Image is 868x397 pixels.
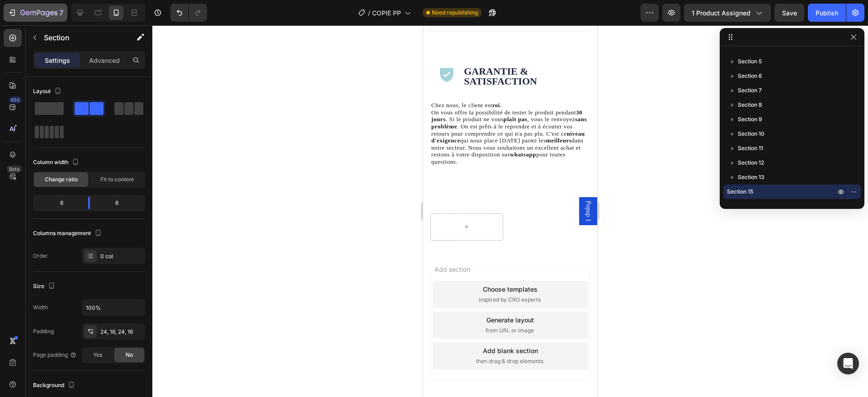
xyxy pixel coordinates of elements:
span: Save [782,9,797,17]
span: COPIE PP [372,8,401,18]
div: Columns management [33,227,104,240]
div: 24, 16, 24, 16 [100,328,143,336]
div: Column width [33,156,81,169]
div: 450 [9,96,22,104]
div: Width [33,303,48,312]
span: / [368,8,370,18]
div: Page padding [33,351,77,359]
span: 1 product assigned [692,8,750,18]
div: Padding [33,327,54,336]
iframe: Design area [423,25,597,397]
div: 6 [35,197,81,209]
span: Section 15 [727,187,753,196]
span: Section 8 [738,100,762,109]
div: Publish [816,8,838,18]
div: 0 col [100,252,143,260]
div: Beta [7,165,22,173]
p: 7 [59,7,63,18]
span: Change ratio [45,175,78,184]
div: Size [33,280,57,293]
span: Section 6 [738,71,762,80]
span: Section 7 [738,86,762,95]
input: Auto [82,299,145,316]
div: 6 [97,197,143,209]
span: Yes [93,351,102,359]
span: Section 12 [738,158,764,167]
span: Section 13 [738,173,764,182]
span: Section 11 [738,144,763,153]
button: 1 product assigned [684,4,771,22]
div: Open Intercom Messenger [837,353,859,374]
div: Order [33,252,48,260]
span: Section 5 [738,57,762,66]
span: Fit to content [100,175,134,184]
p: Advanced [89,56,120,65]
button: 7 [4,4,67,22]
div: Layout [33,85,63,98]
span: Section 10 [738,129,764,138]
p: Settings [45,56,70,65]
div: Background [33,379,77,392]
button: Publish [808,4,846,22]
span: No [126,351,133,359]
span: Section 9 [738,115,762,124]
p: Section [44,32,118,43]
span: Need republishing [432,9,478,17]
div: Undo/Redo [170,4,207,22]
button: Save [774,4,804,22]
